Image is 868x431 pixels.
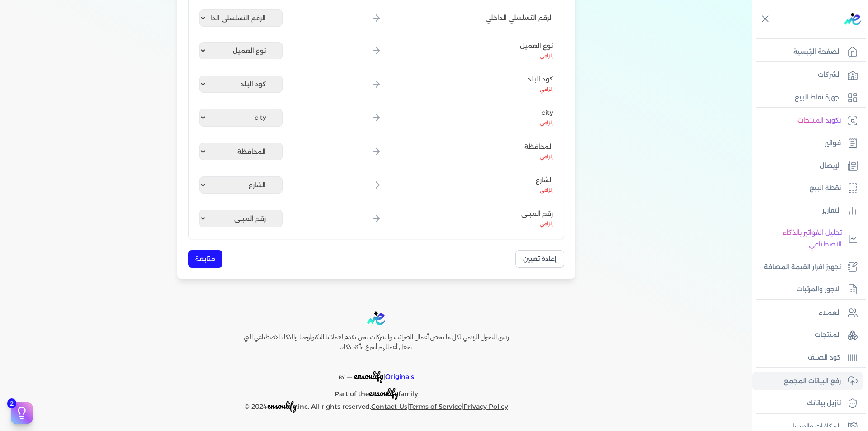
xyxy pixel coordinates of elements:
[757,227,842,250] p: تحليل الفواتير بالذكاء الاصطناعي
[11,402,33,424] button: 2
[524,142,553,152] span: المحافظة
[752,179,863,198] a: نقطة البيع
[540,154,553,160] span: إلزامي
[752,348,863,367] a: كود الصنف
[540,108,553,118] span: city
[795,92,841,104] p: اجهزة نقاط البيع
[224,384,528,400] p: Part of the family
[784,375,841,387] p: رفع البيانات المجمع
[807,398,841,409] p: تنزيل بياناتك
[540,86,553,92] span: إلزامي
[540,120,553,126] span: إلزامي
[224,332,528,352] h6: رفيق التحول الرقمي لكل ما يخص أعمال الضرائب والشركات نحن نقدم لعملائنا التكنولوجيا والذكاء الاصطن...
[540,221,553,227] span: إلزامي
[797,284,841,295] p: الاجور والمرتبات
[486,13,553,23] span: الرقم التسلسلي الداخلي
[764,261,841,273] p: تجهيز اقرار القيمة المضافة
[354,369,383,383] span: ensoulify
[188,250,222,268] button: متابعة
[752,134,863,153] a: فواتير
[339,374,345,380] span: BY
[521,209,553,218] span: رقم المبنى
[797,115,841,127] p: تكويد المنتجات
[224,400,528,413] p: © 2024 ,inc. All rights reserved. | |
[520,41,553,51] span: نوع العميل
[752,88,863,107] a: اجهزة نقاط البيع
[347,372,352,378] sup: __
[463,403,508,411] a: Privacy Policy
[752,201,863,220] a: التقارير
[752,303,863,322] a: العملاء
[367,311,385,325] img: logo
[267,398,297,412] span: ensoulify
[752,156,863,175] a: الإيصال
[752,394,863,413] a: تنزيل بياناتك
[844,13,861,25] img: logo
[540,53,553,59] span: إلزامي
[810,182,841,194] p: نقطة البيع
[818,69,841,81] p: الشركات
[752,66,863,85] a: الشركات
[536,175,553,185] span: الشارع
[409,403,462,411] a: Terms of Service
[371,403,407,411] a: Contact-Us
[515,250,564,268] button: إعادة تعيين
[752,372,863,391] a: رفع البيانات المجمع
[752,43,863,62] a: الصفحة الرئيسية
[819,307,841,319] p: العملاء
[825,137,841,149] p: فواتير
[540,187,553,193] span: إلزامي
[385,373,414,381] span: Originals
[752,280,863,299] a: الاجور والمرتبات
[752,223,863,254] a: تحليل الفواتير بالذكاء الاصطناعي
[793,46,841,58] p: الصفحة الرئيسية
[752,111,863,130] a: تكويد المنتجات
[808,352,841,364] p: كود الصنف
[224,359,528,384] p: |
[7,398,16,408] span: 2
[369,386,398,400] span: ensoulify
[820,160,841,172] p: الإيصال
[815,329,841,341] p: المنتجات
[369,390,398,398] a: ensoulify
[752,258,863,277] a: تجهيز اقرار القيمة المضافة
[528,75,553,84] span: كود البلد
[752,326,863,345] a: المنتجات
[822,205,841,217] p: التقارير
